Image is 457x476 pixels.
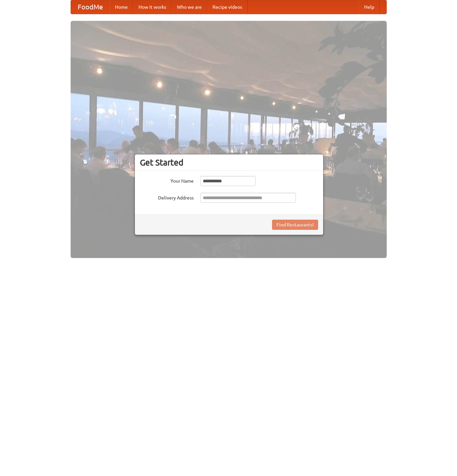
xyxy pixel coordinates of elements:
[359,0,380,14] a: Help
[71,0,110,14] a: FoodMe
[110,0,133,14] a: Home
[272,220,318,230] button: Find Restaurants!
[140,157,318,168] h3: Get Started
[133,0,172,14] a: How it works
[207,0,247,14] a: Recipe videos
[140,193,194,201] label: Delivery Address
[140,176,194,184] label: Your Name
[172,0,207,14] a: Who we are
